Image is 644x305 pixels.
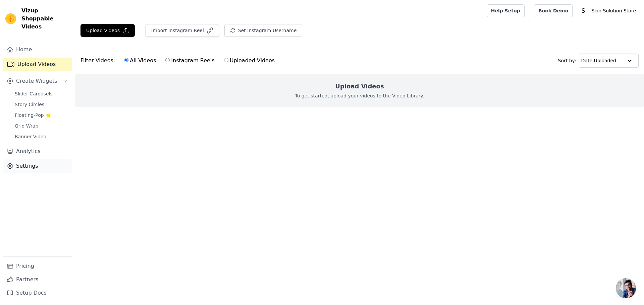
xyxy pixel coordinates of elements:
[80,53,278,68] div: Filter Videos:
[11,100,72,109] a: Story Circles
[3,145,72,158] a: Analytics
[15,123,38,129] span: Grid Wrap
[3,273,72,286] a: Partners
[582,7,585,14] text: S
[3,58,72,71] a: Upload Videos
[295,92,424,99] p: To get started, upload your videos to the Video Library.
[80,24,135,37] button: Upload Videos
[534,4,573,17] a: Book Demo
[15,112,51,119] span: Floating-Pop ⭐
[589,5,639,17] p: Skin Solution Store
[11,121,72,131] a: Grid Wrap
[11,110,72,120] a: Floating-Pop ⭐
[224,56,275,65] label: Uploaded Videos
[16,77,57,85] span: Create Widgets
[124,56,156,65] label: All Videos
[21,7,69,31] span: Vizup Shoppable Videos
[165,56,215,65] label: Instagram Reels
[558,54,639,68] div: Sort by:
[3,286,72,300] a: Setup Docs
[165,58,170,62] input: Instagram Reels
[124,58,128,62] input: All Videos
[11,132,72,141] a: Banner Video
[3,43,72,56] a: Home
[3,259,72,273] a: Pricing
[5,13,16,24] img: Vizup
[578,5,639,17] button: S Skin Solution Store
[15,90,53,97] span: Slider Carousels
[15,133,46,140] span: Banner Video
[224,58,228,62] input: Uploaded Videos
[616,278,636,298] a: Open chat
[15,101,44,108] span: Story Circles
[3,74,72,88] button: Create Widgets
[335,82,384,91] h2: Upload Videos
[224,24,302,37] button: Set Instagram Username
[146,24,219,37] button: Import Instagram Reel
[487,4,525,17] a: Help Setup
[3,159,72,173] a: Settings
[11,89,72,98] a: Slider Carousels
